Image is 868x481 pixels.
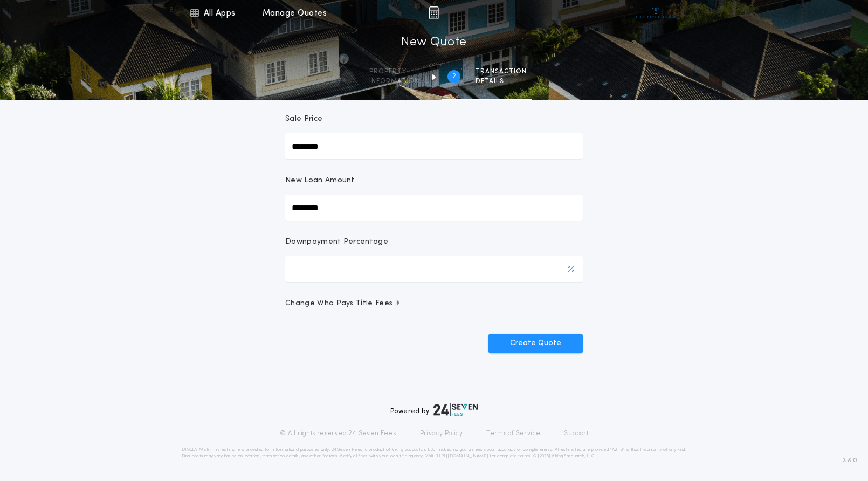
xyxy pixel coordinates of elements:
input: New Loan Amount [285,195,583,221]
button: Change Who Pays Title Fees [285,298,583,309]
img: img [429,6,439,19]
h2: 2 [452,72,456,81]
a: Support [564,429,588,438]
p: Downpayment Percentage [285,237,388,248]
a: Terms of Service [486,429,540,438]
span: Change Who Pays Title Fees [285,298,401,309]
span: 3.8.0 [843,456,857,465]
span: Property [369,67,419,76]
h1: New Quote [401,34,467,51]
input: Downpayment Percentage [285,256,583,282]
p: © All rights reserved. 24|Seven Fees [280,429,396,438]
p: DISCLAIMER: This estimate is provided for informational purposes only. 24|Seven Fees, a product o... [182,446,686,459]
input: Sale Price [285,133,583,159]
a: Privacy Policy [420,429,463,438]
a: [URL][DOMAIN_NAME] [435,454,488,458]
p: Sale Price [285,114,322,125]
span: information [369,77,419,86]
img: logo [433,403,478,416]
span: details [476,77,527,86]
div: Powered by [390,403,478,416]
img: vs-icon [636,8,676,18]
p: New Loan Amount [285,175,355,186]
button: Create Quote [488,334,583,353]
span: Transaction [476,67,527,76]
